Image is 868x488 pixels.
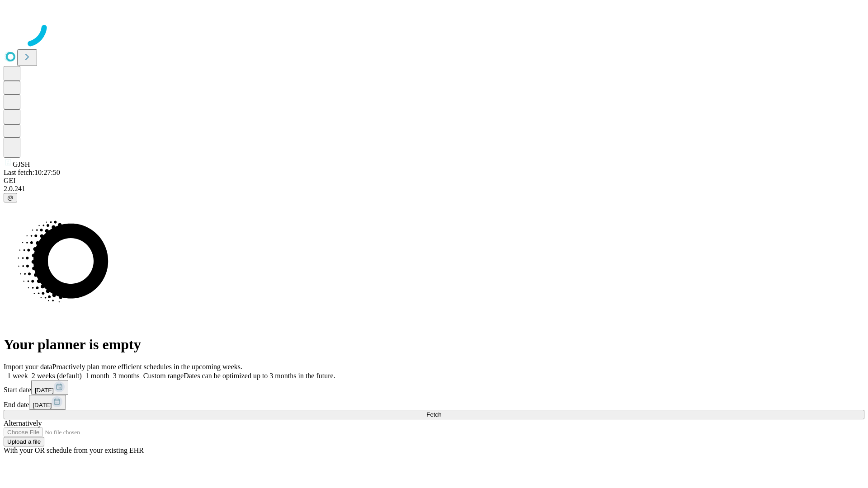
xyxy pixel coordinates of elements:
[29,395,66,410] button: [DATE]
[4,410,864,419] button: Fetch
[4,419,42,427] span: Alternatively
[4,336,864,353] h1: Your planner is empty
[4,193,17,202] button: @
[7,372,28,380] span: 1 week
[52,363,242,371] span: Proactively plan more efficient schedules in the upcoming weeks.
[4,437,44,446] button: Upload a file
[4,177,864,185] div: GEI
[85,372,109,380] span: 1 month
[143,372,184,380] span: Custom range
[7,194,14,201] span: @
[426,411,441,418] span: Fetch
[4,446,144,454] span: With your OR schedule from your existing EHR
[113,372,140,380] span: 3 months
[4,363,52,371] span: Import your data
[35,387,54,394] span: [DATE]
[31,380,68,395] button: [DATE]
[13,160,30,168] span: GJSH
[32,372,82,380] span: 2 weeks (default)
[4,169,60,176] span: Last fetch: 10:27:50
[4,185,864,193] div: 2.0.241
[4,395,864,410] div: End date
[4,380,864,395] div: Start date
[184,372,335,380] span: Dates can be optimized up to 3 months in the future.
[33,402,52,408] span: [DATE]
